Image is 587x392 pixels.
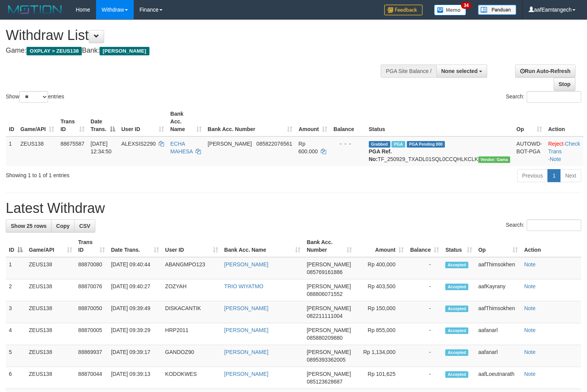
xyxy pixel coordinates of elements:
span: Accepted [445,349,468,356]
span: Accepted [445,327,468,334]
input: Search: [527,219,581,231]
span: Copy [56,223,70,229]
td: ZOZYAH [162,279,221,301]
span: Accepted [445,371,468,378]
th: Op: activate to sort column ascending [513,107,545,136]
th: Bank Acc. Name: activate to sort column ascending [167,107,204,136]
th: Amount: activate to sort column ascending [355,235,407,257]
td: [DATE] 09:39:17 [108,345,162,367]
td: · · [545,136,584,166]
td: 4 [6,323,26,345]
a: [PERSON_NAME] [224,349,269,355]
td: [DATE] 09:39:13 [108,367,162,389]
span: Accepted [445,306,468,312]
td: - [407,257,442,279]
td: TF_250929_TXADL01SQL0CCQHLKCLK [366,136,514,166]
td: aafLoeutnarath [475,367,521,389]
div: - - - [333,140,363,148]
span: Vendor URL: https://trx31.1velocity.biz [478,156,511,163]
span: Copy 088806071552 to clipboard [307,291,342,297]
td: 2 [6,279,26,301]
a: Note [524,261,536,267]
a: Run Auto-Refresh [515,65,575,78]
a: Note [524,327,536,333]
th: ID: activate to sort column descending [6,235,26,257]
span: Copy 0895393362005 to clipboard [307,357,345,363]
td: - [407,367,442,389]
td: GANDOZ90 [162,345,221,367]
a: Note [524,305,536,311]
th: Action [521,235,581,257]
span: [PERSON_NAME] [307,283,351,289]
th: Action [545,107,584,136]
td: ZEUS138 [26,279,75,301]
div: PGA Site Balance / [381,65,436,78]
h4: Game: Bank: [6,47,384,55]
a: [PERSON_NAME] [224,261,269,267]
th: User ID: activate to sort column ascending [162,235,221,257]
span: PGA Pending [407,141,445,148]
select: Showentries [19,91,48,103]
th: Status [366,107,514,136]
a: Note [524,349,536,355]
td: KODOKWES [162,367,221,389]
th: Balance: activate to sort column ascending [407,235,442,257]
th: Status: activate to sort column ascending [442,235,475,257]
span: Accepted [445,262,468,268]
td: ZEUS138 [26,323,75,345]
span: ALEXSIS2290 [121,141,156,147]
td: 88869937 [75,345,108,367]
a: Copy [51,219,75,233]
th: Trans ID: activate to sort column ascending [75,235,108,257]
td: [DATE] 09:40:27 [108,279,162,301]
th: Balance [330,107,366,136]
td: HRP2011 [162,323,221,345]
td: 88870044 [75,367,108,389]
td: Rp 855,000 [355,323,407,345]
td: - [407,279,442,301]
td: aafanarl [475,323,521,345]
th: ID [6,107,17,136]
button: None selected [436,65,488,78]
th: Op: activate to sort column ascending [475,235,521,257]
th: Bank Acc. Number: activate to sort column ascending [303,235,355,257]
th: User ID: activate to sort column ascending [118,107,167,136]
span: Copy 085822076561 to clipboard [256,141,292,147]
span: Rp 600.000 [298,141,318,154]
td: ZEUS138 [26,301,75,323]
a: Next [560,169,581,182]
th: Amount: activate to sort column ascending [295,107,330,136]
th: Bank Acc. Number: activate to sort column ascending [205,107,295,136]
a: Note [524,283,536,289]
th: Trans ID: activate to sort column ascending [57,107,87,136]
td: aafThimsokhen [475,257,521,279]
b: PGA Ref. No: [369,148,392,162]
td: 88870050 [75,301,108,323]
span: [PERSON_NAME] [307,327,351,333]
th: Game/API: activate to sort column ascending [26,235,75,257]
td: 6 [6,367,26,389]
img: Button%20Memo.svg [434,5,466,15]
div: Showing 1 to 1 of 1 entries [6,168,239,179]
a: [PERSON_NAME] [224,371,269,377]
span: Copy 082211111004 to clipboard [307,313,342,319]
a: Stop [554,78,575,91]
span: Marked by aafpengsreynich [391,141,405,148]
img: MOTION_logo.png [6,4,64,15]
th: Game/API: activate to sort column ascending [17,107,57,136]
input: Search: [527,91,581,103]
span: 88675587 [60,141,84,147]
a: Show 25 rows [6,219,51,233]
td: 5 [6,345,26,367]
td: 88870080 [75,257,108,279]
a: [PERSON_NAME] [224,305,269,311]
th: Date Trans.: activate to sort column ascending [108,235,162,257]
span: [PERSON_NAME] [307,305,351,311]
td: aafThimsokhen [475,301,521,323]
a: Check Trans [548,141,580,154]
span: [PERSON_NAME] [307,349,351,355]
a: Note [550,156,561,162]
a: Previous [517,169,548,182]
a: TRIO WIYATMO [224,283,264,289]
td: Rp 1,134,000 [355,345,407,367]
